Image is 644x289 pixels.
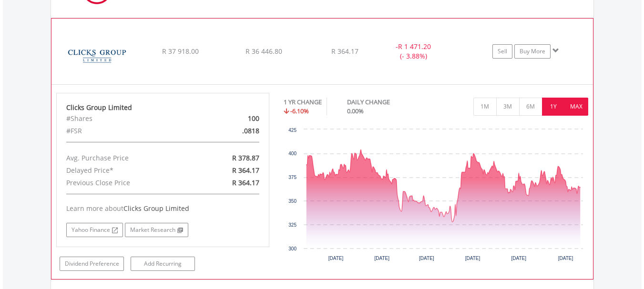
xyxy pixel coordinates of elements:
[284,125,588,268] div: Chart. Highcharts interactive chart.
[288,246,296,251] text: 300
[288,222,296,228] text: 325
[542,98,565,116] button: 1Y
[288,151,296,156] text: 400
[197,125,266,137] div: .0818
[375,256,390,261] text: [DATE]
[419,256,434,261] text: [DATE]
[59,112,197,125] div: #Shares
[465,256,480,261] text: [DATE]
[473,98,497,116] button: 1M
[284,98,322,107] div: 1 YR CHANGE
[290,107,309,115] span: -6.10%
[496,98,520,116] button: 3M
[162,47,199,56] span: R 37 918.00
[514,44,551,59] a: Buy More
[66,103,260,112] div: Clicks Group Limited
[511,256,527,261] text: [DATE]
[232,166,259,175] span: R 364.17
[288,128,296,133] text: 425
[331,47,358,56] span: R 364.17
[378,42,449,61] div: - (- 3.88%)
[398,42,431,51] span: R 1 471.20
[123,204,189,213] span: Clicks Group Limited
[328,256,344,261] text: [DATE]
[288,175,296,180] text: 375
[492,44,512,59] a: Sell
[56,30,138,82] img: EQU.ZA.CLS.png
[59,152,197,164] div: Avg. Purchase Price
[565,98,588,116] button: MAX
[232,153,259,162] span: R 378.87
[59,164,197,177] div: Delayed Price*
[197,112,266,125] div: 100
[347,98,423,107] div: DAILY CHANGE
[125,223,188,237] a: Market Research
[60,257,124,271] a: Dividend Preference
[232,178,259,187] span: R 364.17
[59,125,197,137] div: #FSR
[288,199,296,204] text: 350
[519,98,542,116] button: 6M
[347,107,364,115] span: 0.00%
[558,256,573,261] text: [DATE]
[59,177,197,189] div: Previous Close Price
[66,204,260,213] div: Learn more about
[131,257,195,271] a: Add Recurring
[284,125,588,268] svg: Interactive chart
[66,223,123,237] a: Yahoo Finance
[245,47,282,56] span: R 36 446.80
